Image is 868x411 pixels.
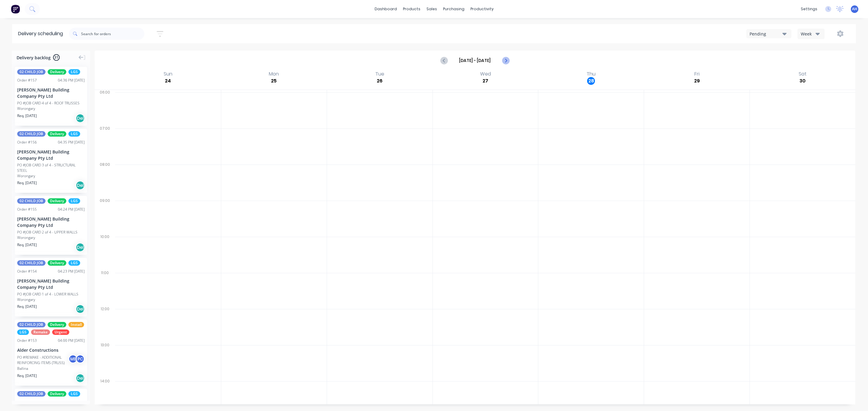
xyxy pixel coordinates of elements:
div: Del [76,114,85,123]
div: 04:23 PM [DATE] [58,269,85,274]
div: Pending [750,31,782,37]
div: 04:36 PM [DATE] [58,78,85,83]
div: PO #JOB CARD 4 of 4 - ROOF TRUSSES [17,100,80,106]
span: Req. [DATE] [17,242,37,248]
div: M E [68,354,77,363]
div: [PERSON_NAME] Building Company Pty Ltd [17,149,85,161]
div: Order # 151 [17,400,37,405]
div: 30 [799,77,807,85]
div: Del [76,304,85,314]
div: Tue [373,71,386,77]
span: Req. [DATE] [17,180,37,186]
span: 31 [53,54,60,61]
div: [PERSON_NAME] Building Company Pty Ltd [17,278,85,290]
div: Worongary [17,297,85,302]
div: 04:00 PM [DATE] [58,338,85,343]
div: 24 [164,77,172,85]
span: 02 CHILD JOB [17,260,46,266]
div: 25 [270,77,278,85]
a: dashboard [372,5,400,14]
div: Del [76,374,85,383]
button: Week [797,29,825,39]
div: 13:00 [95,341,115,378]
span: LGS [68,391,80,397]
div: Order # 153 [17,338,37,343]
span: Urgent [52,329,69,335]
div: 28 [587,77,595,85]
div: 09:00 [95,197,115,233]
div: Week [801,31,818,37]
div: Order # 154 [17,269,37,274]
span: LGS [17,329,29,335]
div: PO #JOB CARD 1 of 4 - LOWER WALLS [17,292,78,297]
span: LGS [68,198,80,204]
div: Sun [162,71,174,77]
img: Factory [11,5,20,14]
span: LGS [68,131,80,137]
div: 11:00 [95,269,115,305]
div: Worongary [17,173,85,179]
span: Delivery [48,322,66,327]
div: [PERSON_NAME] Building Company Pty Ltd [17,87,85,99]
div: Mon [267,71,281,77]
div: Sat [797,71,808,77]
div: 07:00 [95,125,115,161]
span: 02 CHILD JOB [17,69,46,75]
div: Del [76,181,85,190]
div: Worongary [17,235,85,240]
span: 02 CHILD JOB [17,198,46,204]
div: 06:00 [95,89,115,125]
button: Pending [746,29,791,38]
div: PO #REMAKE - ADDITIONAL REINFORCING ITEMS (TRUSS) [17,355,70,366]
span: Req. [DATE] [17,113,37,119]
div: PO #JOB CARD 2 of 4 - UPPER WALLS [17,230,77,235]
div: 27 [482,77,489,85]
div: [PERSON_NAME] Building Company Pty Ltd [17,216,85,228]
div: Thu [585,71,597,77]
span: Install [68,322,84,327]
span: Delivery [48,391,66,397]
div: Wed [478,71,493,77]
div: 08:00 [95,161,115,197]
div: settings [798,5,820,14]
span: Delivery [48,198,66,204]
div: 12:00 [95,305,115,341]
div: Order # 157 [17,78,37,83]
div: 29 [693,77,701,85]
div: P C [76,354,85,363]
span: Delivery [48,131,66,137]
div: 04:24 PM [DATE] [58,207,85,212]
div: Alder Constructions [17,347,85,353]
input: Search for orders [81,28,144,40]
div: Delivery scheduling [12,24,69,43]
span: Delivery [48,69,66,75]
div: 04:35 PM [DATE] [58,140,85,145]
div: Order # 156 [17,140,37,145]
span: 02 CHILD JOB [17,322,46,327]
span: Delivery [48,260,66,266]
div: purchasing [440,5,467,14]
div: Order # 155 [17,207,37,212]
div: sales [423,5,440,14]
div: PO #JOB CARD 3 of 4 - STRUCTURAL STEEL [17,162,85,173]
span: Req. [DATE] [17,373,37,379]
span: LGS [68,260,80,266]
div: Fri [693,71,701,77]
span: 02 CHILD JOB [17,391,46,397]
div: Ballina [17,366,85,371]
div: 10:00 [95,233,115,269]
span: Delivery backlog [17,54,51,61]
div: productivity [467,5,497,14]
div: 26 [376,77,384,85]
span: 02 CHILD JOB [17,131,46,137]
div: products [400,5,423,14]
span: Req. [DATE] [17,304,37,309]
span: LGS [68,69,80,75]
span: AH [852,6,857,12]
span: Remake [31,329,50,335]
div: Worongary [17,106,85,111]
div: 01:27 PM [DATE] [58,400,85,405]
div: Del [76,243,85,252]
